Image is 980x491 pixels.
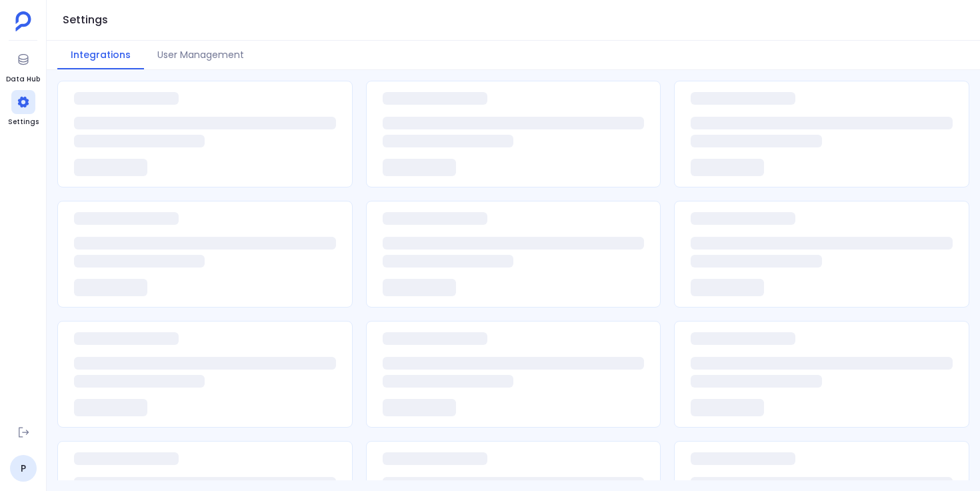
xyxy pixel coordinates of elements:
[8,117,39,127] span: Settings
[57,41,144,69] button: Integrations
[144,41,257,69] button: User Management
[6,74,40,85] span: Data Hub
[6,47,40,85] a: Data Hub
[63,11,108,29] h1: Settings
[15,11,31,31] img: petavue logo
[8,90,39,127] a: Settings
[10,455,37,482] a: P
